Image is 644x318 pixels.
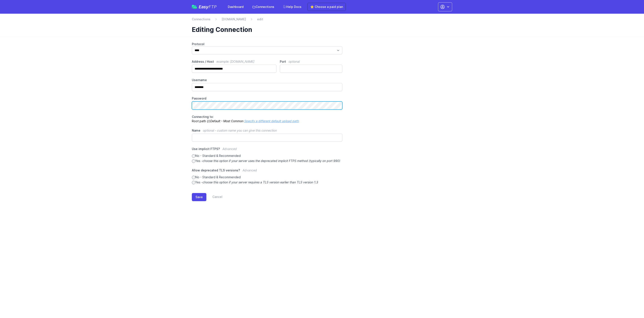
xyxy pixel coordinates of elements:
[289,60,300,63] span: optional
[192,115,342,123] p: Root path (/)
[203,180,318,184] i: choose this option if your server requires a TLS version earlier than TLS version 1.3
[192,96,342,101] label: Password
[222,147,237,151] span: Advanced
[280,3,304,11] a: Help Docs
[203,129,277,132] span: optional - custom name you can give this connection
[203,159,340,163] i: choose this option if your server uses the deprecated implicit FTPS method (typically on port 990)
[216,60,254,63] span: example: [DOMAIN_NAME]
[192,5,217,9] a: EasyFTP
[243,168,257,172] span: Advanced
[192,154,195,158] input: No - Standard & Recommended
[192,78,342,82] label: Username
[192,181,195,184] input: Yes -choose this option if your server requires a TLS version earlier than TLS version 1.3
[192,147,342,154] label: Use implicit FTPS?
[199,5,217,9] span: Easy
[280,59,342,64] label: Port
[192,26,449,33] h1: Editing Connection
[244,119,299,123] a: Specify a different default upload path
[623,297,639,313] iframe: Drift Widget Chat Controller
[225,3,246,11] a: Dashboard
[222,17,246,21] a: [DOMAIN_NAME]
[192,175,342,179] label: No - Standard & Recommended
[192,17,210,21] a: Connections
[192,128,342,133] label: Name
[307,3,346,11] a: ⭐ Choose a paid plan
[206,193,222,201] a: Cancel
[250,3,277,11] a: Connections
[192,168,342,175] label: Allow deprecated TLS versions?
[192,17,452,24] nav: Breadcrumb
[192,180,342,184] label: Yes -
[210,119,243,123] i: Default - Most Common
[257,17,263,21] span: edit
[192,5,197,9] img: easyftp_logo.png
[192,159,342,163] label: Yes -
[192,193,206,201] button: Save
[192,159,195,163] input: Yes -choose this option if your server uses the deprecated implicit FTPS method (typically on por...
[192,59,276,64] label: Address / Host
[192,42,342,46] label: Protocol
[192,176,195,179] input: No - Standard & Recommended
[192,115,214,119] span: Connecting to:
[209,4,217,9] span: FTP
[192,154,342,158] label: No - Standard & Recommended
